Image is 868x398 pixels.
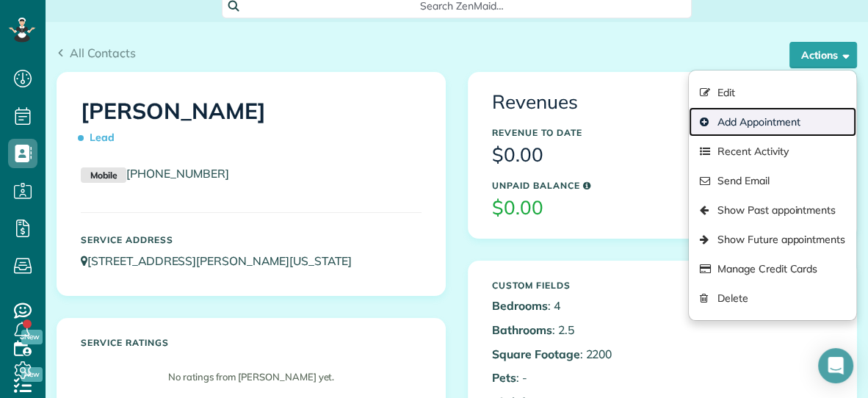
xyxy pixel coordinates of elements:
h3: $0.00 [492,198,833,219]
p: : 4 [492,297,651,314]
h5: Unpaid Balance [492,181,833,190]
a: Show Future appointments [689,225,856,254]
a: Manage Credit Cards [689,254,856,283]
b: Bedrooms [492,298,548,313]
small: Mobile [81,167,126,184]
a: Edit [689,78,856,107]
button: Actions [789,42,857,68]
h5: Service Address [81,235,422,245]
h3: $0.00 [492,145,833,166]
p: : 2200 [492,346,651,363]
b: Square Footage [492,347,579,361]
h1: [PERSON_NAME] [81,99,422,151]
h5: Service ratings [81,338,422,347]
a: Add Appointment [689,107,856,137]
a: Send Email [689,166,856,195]
h3: Revenues [492,92,833,113]
div: Open Intercom Messenger [818,348,853,383]
p: : - [492,369,651,386]
h5: Custom Fields [492,281,651,290]
a: Show Past appointments [689,195,856,225]
b: Pets [492,370,516,385]
a: Delete [689,283,856,313]
a: Mobile[PHONE_NUMBER] [81,166,229,181]
span: Lead [81,125,120,151]
a: Recent Activity [689,137,856,166]
a: [STREET_ADDRESS][PERSON_NAME][US_STATE] [81,253,365,268]
h5: Revenue to Date [492,128,833,137]
p: No ratings from [PERSON_NAME] yet. [88,370,414,384]
span: All Contacts [70,46,136,60]
b: Bathrooms [492,322,552,337]
a: All Contacts [57,44,136,62]
p: : 2.5 [492,322,651,339]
